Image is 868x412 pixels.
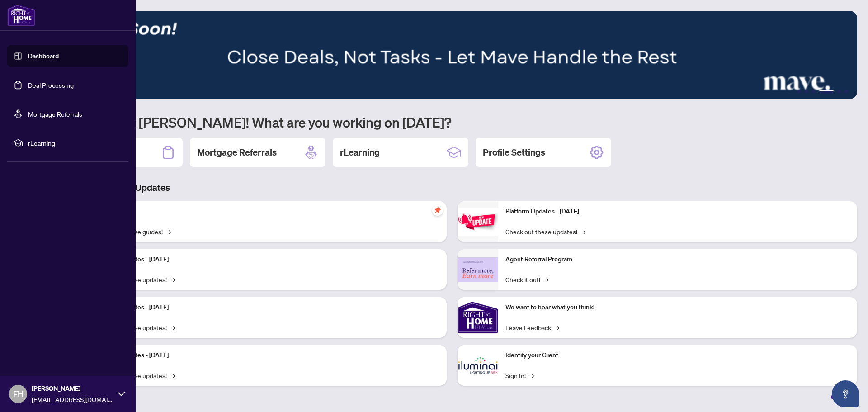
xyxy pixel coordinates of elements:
img: logo [7,5,35,26]
span: [EMAIL_ADDRESS][DOMAIN_NAME] [32,394,113,404]
button: Open asap [832,380,859,407]
p: Platform Updates - [DATE] [95,303,439,313]
a: Dashboard [28,52,59,60]
a: Deal Processing [28,81,74,89]
span: → [544,275,548,284]
span: → [581,227,585,237]
p: Platform Updates - [DATE] [95,350,439,360]
a: Leave Feedback→ [505,322,559,332]
h3: Brokerage & Industry Updates [47,181,857,194]
span: → [166,227,171,237]
h2: Mortgage Referrals [197,146,277,159]
button: 4 [819,90,834,94]
h1: Welcome back [PERSON_NAME]! What are you working on [DATE]? [47,114,857,131]
span: → [170,275,175,284]
img: We want to hear what you think! [458,297,498,338]
button: 5 [837,90,841,94]
span: → [555,322,559,332]
a: Sign In!→ [505,370,534,380]
img: Platform Updates - June 23, 2025 [458,208,498,236]
span: rLearning [28,138,122,148]
p: Platform Updates - [DATE] [505,207,850,217]
img: Slide 3 [47,11,857,99]
img: Agent Referral Program [458,257,498,282]
button: 1 [797,90,801,94]
span: → [529,370,534,380]
h2: rLearning [340,146,380,159]
h2: Profile Settings [483,146,545,159]
span: FH [13,388,24,400]
p: Platform Updates - [DATE] [95,255,439,265]
p: Agent Referral Program [505,255,850,265]
button: 2 [805,90,808,94]
p: We want to hear what you think! [505,303,850,313]
span: pushpin [432,205,443,216]
p: Identify your Client [505,350,850,360]
span: → [170,370,175,380]
a: Mortgage Referrals [28,110,82,118]
a: Check it out!→ [505,275,548,284]
a: Check out these updates!→ [505,227,585,237]
button: 6 [844,90,848,94]
p: Self-Help [95,207,439,217]
img: Identify your Client [458,345,498,386]
span: → [170,322,175,332]
button: 3 [812,90,816,94]
span: [PERSON_NAME] [32,384,113,393]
